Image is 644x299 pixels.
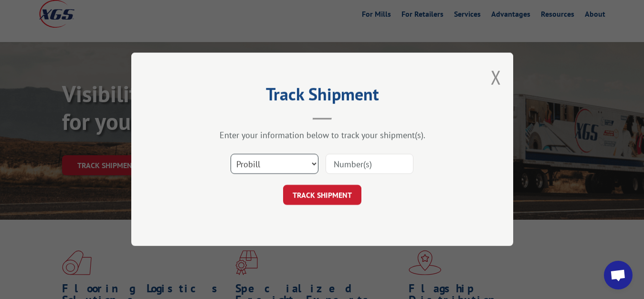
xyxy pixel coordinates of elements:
button: Close modal [491,64,501,90]
h2: Track Shipment [179,87,465,106]
button: TRACK SHIPMENT [283,185,361,205]
div: Enter your information below to track your shipment(s). [179,130,465,141]
div: Open chat [604,261,633,289]
input: Number(s) [326,154,413,174]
